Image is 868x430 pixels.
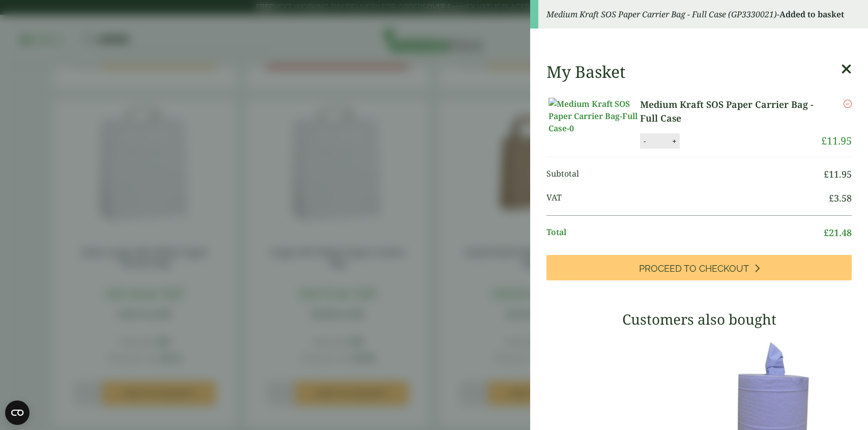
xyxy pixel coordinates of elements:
bdi: 3.58 [829,192,852,204]
bdi: 11.95 [824,168,852,180]
span: £ [824,168,829,180]
img: Medium Kraft SOS Paper Carrier Bag-Full Case-0 [548,98,640,134]
span: Proceed to Checkout [639,263,749,274]
h2: My Basket [546,62,625,81]
button: Open CMP widget [5,400,30,425]
span: £ [829,192,834,204]
span: VAT [546,191,829,205]
span: £ [821,134,827,148]
h3: Customers also bought [546,311,852,328]
bdi: 21.48 [824,226,852,239]
button: + [669,137,679,146]
a: Remove this item [844,98,852,110]
span: Total [546,226,824,240]
a: Proceed to Checkout [546,255,852,280]
span: Subtotal [546,167,824,181]
button: - [641,137,649,146]
span: £ [824,226,829,239]
bdi: 11.95 [821,134,852,148]
strong: Added to basket [779,9,844,20]
em: Medium Kraft SOS Paper Carrier Bag - Full Case (GP3330021) [546,9,777,20]
a: Medium Kraft SOS Paper Carrier Bag - Full Case [640,98,821,125]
